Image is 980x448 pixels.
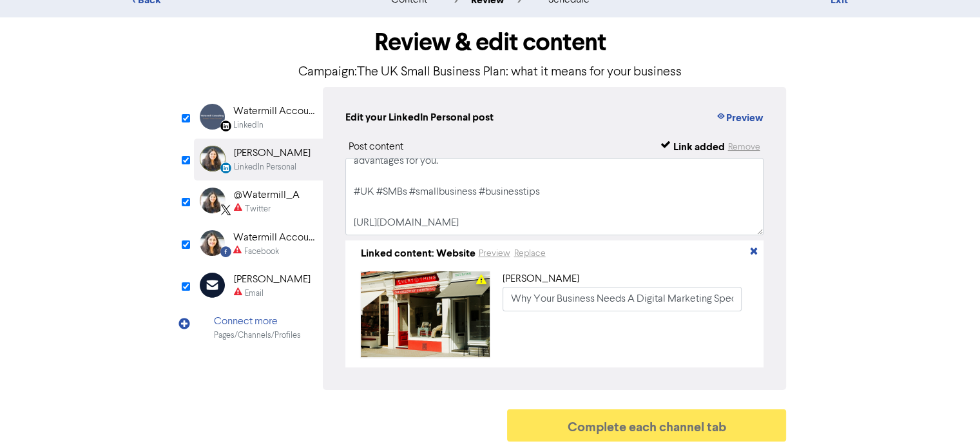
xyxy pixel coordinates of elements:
h1: Review & edit content [194,28,787,57]
img: 4ffsx1ncWleIgRyNc0P2A0-a-red-and-white-store-front-with-a-chair-in-the-window-3HblvTqUBdY.jpg [361,271,490,357]
div: Connect more [214,314,301,329]
div: Post content [349,139,403,155]
p: Campaign: The UK Small Business Plan: what it means for your business [194,63,787,82]
img: LinkedinPersonal [200,146,226,171]
div: Facebook [244,246,279,258]
button: Preview [715,110,764,126]
div: Twitter [245,203,271,215]
div: [PERSON_NAME] [234,146,311,161]
div: Watermill Accounting [233,104,316,119]
div: Edit your LinkedIn Personal post [345,110,494,126]
div: Twitter@Watermill_ATwitter [194,180,323,222]
div: [PERSON_NAME] [503,271,742,287]
img: Linkedin [200,104,225,130]
div: Link added [673,139,724,155]
div: [PERSON_NAME]Email [194,265,323,307]
div: @Watermill_A [234,188,300,203]
img: Facebook [200,230,225,256]
img: Twitter [200,188,226,213]
iframe: Chat Widget [819,309,980,448]
div: Email [245,287,264,300]
div: Linked content: Website [361,246,476,261]
div: LinkedinPersonal [PERSON_NAME]LinkedIn Personal [194,139,323,180]
div: LinkedIn [233,119,264,131]
a: Preview [478,248,511,258]
div: Facebook Watermill Accounting LimitedFacebook [194,223,323,265]
div: LinkedIn Personal [234,161,296,173]
button: Complete each channel tab [507,409,787,442]
button: Preview [478,246,511,261]
div: Pages/Channels/Profiles [214,329,301,342]
textarea: The Government’s new Plan for Small & Medium-sized Businesses (SMBs) offers a number of new oppor... [345,158,764,235]
div: Linkedin Watermill AccountingLinkedIn [194,97,323,139]
div: Connect morePages/Channels/Profiles [194,307,323,349]
div: [PERSON_NAME] [234,272,311,287]
button: Remove [727,139,760,155]
div: Watermill Accounting Limited [233,230,316,246]
button: Replace [514,246,546,261]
